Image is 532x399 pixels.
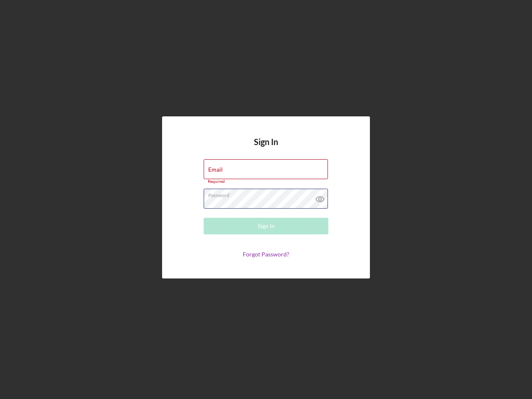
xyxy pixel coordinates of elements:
div: Required [204,179,328,184]
label: Password [208,189,328,198]
label: Email [208,166,223,173]
button: Sign In [204,218,328,234]
div: Sign In [258,218,275,234]
a: Forgot Password? [243,251,289,258]
h4: Sign In [254,137,278,159]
